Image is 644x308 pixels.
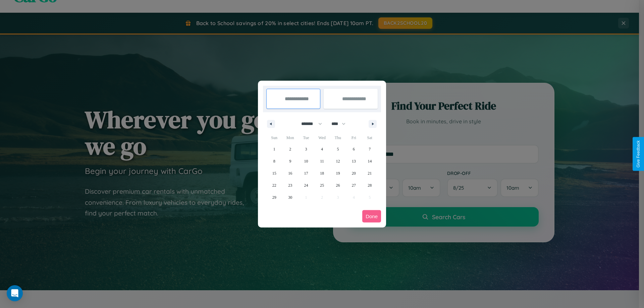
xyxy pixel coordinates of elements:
span: 22 [272,179,276,191]
button: 19 [330,167,346,179]
button: 4 [314,143,330,155]
button: 26 [330,179,346,191]
button: 12 [330,155,346,167]
button: 21 [362,167,378,179]
button: 14 [362,155,378,167]
button: 10 [298,155,314,167]
button: 15 [266,167,282,179]
span: 30 [288,191,292,203]
span: 26 [336,179,340,191]
button: 1 [266,143,282,155]
span: 4 [321,143,323,155]
span: 23 [288,179,292,191]
span: 15 [272,167,276,179]
span: 9 [289,155,291,167]
span: Tue [298,132,314,143]
span: 13 [352,155,356,167]
span: 14 [368,155,372,167]
span: 11 [320,155,324,167]
button: 11 [314,155,330,167]
span: 6 [353,143,355,155]
button: 6 [346,143,362,155]
span: 2 [289,143,291,155]
span: 18 [320,167,324,179]
button: 5 [330,143,346,155]
button: 16 [282,167,298,179]
button: 13 [346,155,362,167]
span: 19 [336,167,340,179]
div: Open Intercom Messenger [7,285,23,301]
span: 21 [368,167,372,179]
button: 23 [282,179,298,191]
span: 20 [352,167,356,179]
button: 8 [266,155,282,167]
span: Wed [314,132,330,143]
button: 29 [266,191,282,203]
span: 27 [352,179,356,191]
span: 7 [369,143,371,155]
button: 7 [362,143,378,155]
span: Sun [266,132,282,143]
span: 17 [304,167,308,179]
button: 17 [298,167,314,179]
button: 27 [346,179,362,191]
button: 2 [282,143,298,155]
button: 30 [282,191,298,203]
button: 20 [346,167,362,179]
span: 28 [368,179,372,191]
span: 1 [273,143,275,155]
button: 25 [314,179,330,191]
button: 24 [298,179,314,191]
span: 16 [288,167,292,179]
button: 3 [298,143,314,155]
span: 5 [337,143,339,155]
button: Done [362,210,381,223]
span: Fri [346,132,362,143]
span: Mon [282,132,298,143]
span: 12 [336,155,340,167]
button: 9 [282,155,298,167]
span: 25 [320,179,324,191]
span: 10 [304,155,308,167]
button: 22 [266,179,282,191]
button: 28 [362,179,378,191]
span: Thu [330,132,346,143]
span: 8 [273,155,275,167]
span: 3 [305,143,307,155]
span: 24 [304,179,308,191]
span: Sat [362,132,378,143]
span: 29 [272,191,276,203]
div: Give Feedback [636,140,641,168]
button: 18 [314,167,330,179]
